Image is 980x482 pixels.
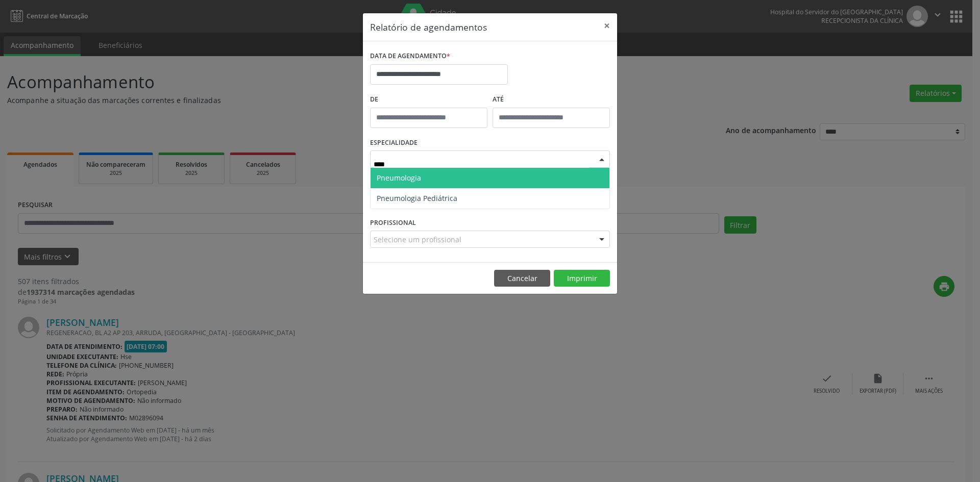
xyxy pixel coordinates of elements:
button: Close [597,13,617,38]
label: ATÉ [493,92,610,108]
span: Pneumologia Pediátrica [377,193,457,203]
button: Cancelar [494,270,550,287]
label: PROFISSIONAL [370,215,416,231]
label: De [370,92,487,108]
button: Imprimir [554,270,610,287]
span: Pneumologia [377,173,421,183]
span: Selecione um profissional [374,234,461,245]
label: ESPECIALIDADE [370,135,418,151]
h5: Relatório de agendamentos [370,20,487,34]
label: DATA DE AGENDAMENTO [370,48,450,64]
